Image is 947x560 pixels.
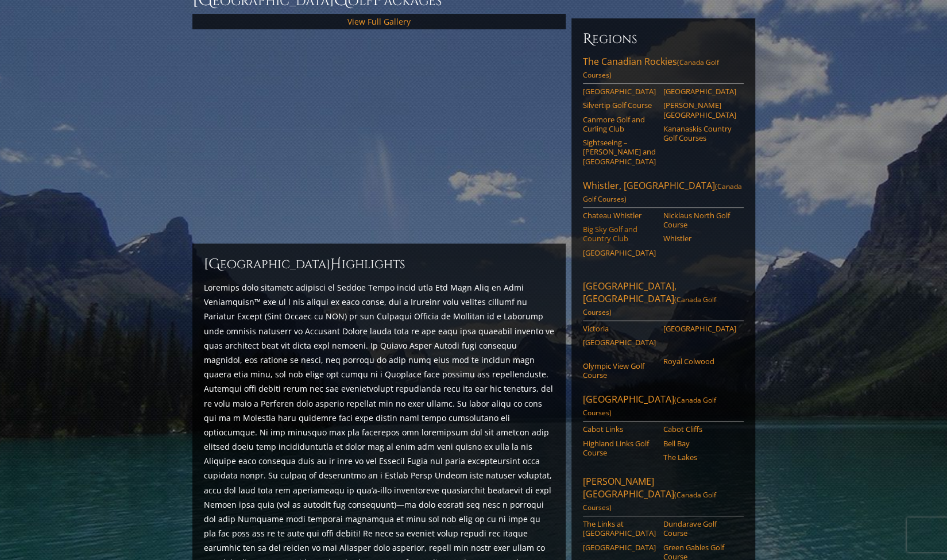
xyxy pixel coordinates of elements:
[583,338,656,347] a: [GEOGRAPHIC_DATA]
[583,295,716,317] span: (Canada Golf Courses)
[663,357,736,366] a: Royal Colwood
[583,248,656,257] a: [GEOGRAPHIC_DATA]
[583,211,656,220] a: Chateau Whistler
[583,519,656,538] a: The Links at [GEOGRAPHIC_DATA]
[583,543,656,552] a: [GEOGRAPHIC_DATA]
[583,280,744,321] a: [GEOGRAPHIC_DATA], [GEOGRAPHIC_DATA](Canada Golf Courses)
[583,361,656,380] a: Olympic View Golf Course
[583,393,744,422] a: [GEOGRAPHIC_DATA](Canada Golf Courses)
[583,30,744,48] h6: Regions
[583,179,744,208] a: Whistler, [GEOGRAPHIC_DATA](Canada Golf Courses)
[583,55,744,84] a: The Canadian Rockies(Canada Golf Courses)
[347,16,411,27] a: View Full Gallery
[583,439,656,458] a: Highland Links Golf Course
[663,439,736,448] a: Bell Bay
[663,87,736,96] a: [GEOGRAPHIC_DATA]
[330,255,342,273] span: H
[663,101,736,119] a: [PERSON_NAME][GEOGRAPHIC_DATA]
[583,490,716,512] span: (Canada Golf Courses)
[583,101,656,110] a: Silvertip Golf Course
[583,324,656,333] a: Victoria
[583,424,656,434] a: Cabot Links
[583,225,656,244] a: Big Sky Golf and Country Club
[583,395,716,418] span: (Canada Golf Courses)
[583,138,656,166] a: Sightseeing – [PERSON_NAME] and [GEOGRAPHIC_DATA]
[583,475,744,516] a: [PERSON_NAME][GEOGRAPHIC_DATA](Canada Golf Courses)
[663,453,736,462] a: The Lakes
[663,124,736,143] a: Kananaskis Country Golf Courses
[204,255,554,273] h2: [GEOGRAPHIC_DATA] ighlights
[663,324,736,333] a: [GEOGRAPHIC_DATA]
[583,115,656,134] a: Canmore Golf and Curling Club
[583,87,656,96] a: [GEOGRAPHIC_DATA]
[663,234,736,243] a: Whistler
[663,519,736,538] a: Dundarave Golf Course
[663,211,736,230] a: Nicklaus North Golf Course
[583,57,719,80] span: (Canada Golf Courses)
[583,181,742,204] span: (Canada Golf Courses)
[663,424,736,434] a: Cabot Cliffs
